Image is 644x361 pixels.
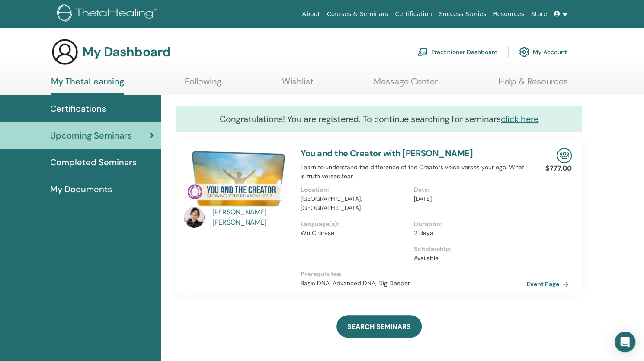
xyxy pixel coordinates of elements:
[498,76,568,93] a: Help & Resources
[212,207,292,228] a: [PERSON_NAME] [PERSON_NAME]
[301,279,527,288] p: Basic DNA, Advanced DNA, Dig Deeper
[436,6,490,22] a: Success Stories
[301,194,408,213] p: [GEOGRAPHIC_DATA], [GEOGRAPHIC_DATA]
[615,332,635,352] div: Open Intercom Messenger
[298,6,323,22] a: About
[545,163,572,174] p: $777.00
[185,76,221,93] a: Following
[51,38,79,66] img: generic-user-icon.jpg
[301,229,408,238] p: Wu Chinese
[50,183,112,196] span: My Documents
[301,148,473,159] a: You and the Creator with [PERSON_NAME]
[301,163,527,181] p: Learn to understand the difference of the Creators voice verses your ego. What is truth verses fear.
[176,106,582,132] div: Congratulations! You are registered. To continue searching for seminars
[414,254,522,263] p: Available
[501,113,538,125] a: click here
[301,270,527,279] p: Prerequisites :
[519,42,567,61] a: My Account
[184,207,205,228] img: default.jpg
[557,148,572,163] img: In-Person Seminar
[414,194,522,203] p: [DATE]
[528,6,551,22] a: Store
[184,148,290,210] img: You and the Creator
[301,185,408,194] p: Location :
[50,156,137,169] span: Completed Seminars
[519,45,529,59] img: cog.svg
[374,76,438,93] a: Message Center
[414,245,522,254] p: Scholarship :
[282,76,314,93] a: Wishlist
[414,229,522,238] p: 2 days
[51,76,124,95] a: My ThetaLearning
[50,102,106,115] span: Certifications
[527,277,572,290] a: Event Page
[82,44,170,60] h3: My Dashboard
[414,185,522,194] p: Date :
[57,4,160,24] img: logo.png
[391,6,435,22] a: Certification
[324,6,392,22] a: Courses & Seminars
[414,219,522,229] p: Duration :
[347,322,411,331] span: SEARCH SEMINARS
[417,48,428,56] img: chalkboard-teacher.svg
[50,129,132,142] span: Upcoming Seminars
[336,315,422,338] a: SEARCH SEMINARS
[490,6,528,22] a: Resources
[301,219,408,229] p: Language(s) :
[417,42,498,61] a: Practitioner Dashboard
